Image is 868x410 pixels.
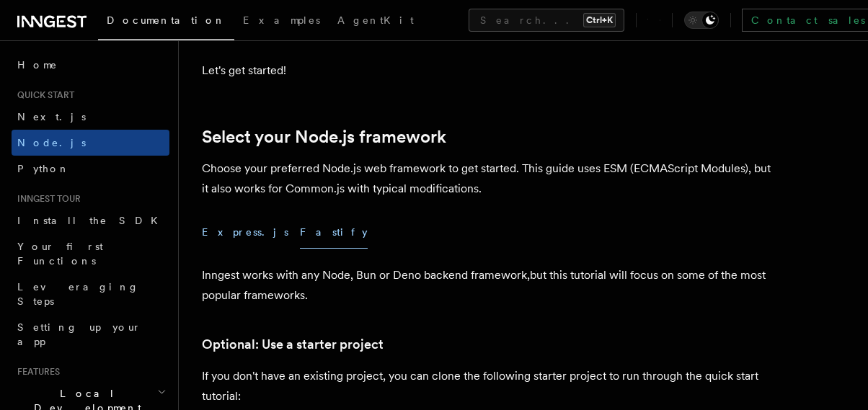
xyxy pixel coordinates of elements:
[12,130,169,156] a: Node.js
[17,137,86,148] span: Node.js
[684,12,719,29] button: Toggle dark mode
[12,366,60,378] span: Features
[12,52,169,78] a: Home
[202,216,288,249] button: Express.js
[469,9,624,32] button: Search...Ctrl+K
[98,4,234,40] a: Documentation
[202,159,779,199] p: Choose your preferred Node.js web framework to get started. This guide uses ESM (ECMAScript Modul...
[202,127,446,147] a: Select your Node.js framework
[329,4,422,39] a: AgentKit
[583,13,616,27] kbd: Ctrl+K
[12,193,81,205] span: Inngest tour
[202,265,779,306] p: Inngest works with any Node, Bun or Deno backend framework,but this tutorial will focus on some o...
[243,14,320,26] span: Examples
[12,104,169,130] a: Next.js
[12,208,169,233] a: Install the SDK
[202,366,779,406] p: If you don't have an existing project, you can clone the following starter project to run through...
[17,215,167,226] span: Install the SDK
[17,58,58,72] span: Home
[12,314,169,355] a: Setting up your app
[17,321,141,347] span: Setting up your app
[12,89,74,101] span: Quick start
[17,241,103,267] span: Your first Functions
[17,111,86,122] span: Next.js
[202,61,779,81] p: Let's get started!
[300,216,368,249] button: Fastify
[202,334,384,355] a: Optional: Use a starter project
[12,274,169,314] a: Leveraging Steps
[337,14,414,26] span: AgentKit
[234,4,329,39] a: Examples
[17,163,70,174] span: Python
[107,14,226,26] span: Documentation
[17,281,139,307] span: Leveraging Steps
[12,156,169,182] a: Python
[12,233,169,274] a: Your first Functions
